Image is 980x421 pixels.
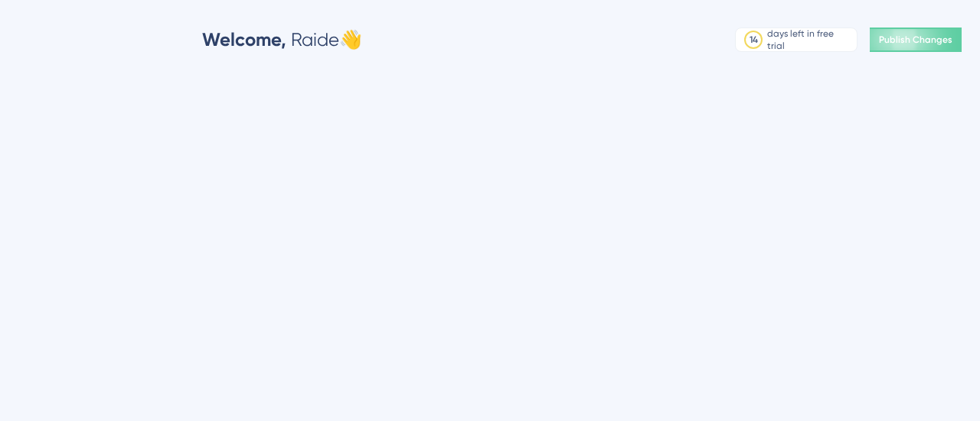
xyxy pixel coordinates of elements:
[767,28,852,52] div: days left in free trial
[202,28,362,52] div: Raide 👋
[879,34,952,46] span: Publish Changes
[750,34,758,46] div: 14
[202,28,286,50] span: Welcome,
[870,28,962,52] button: Publish Changes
